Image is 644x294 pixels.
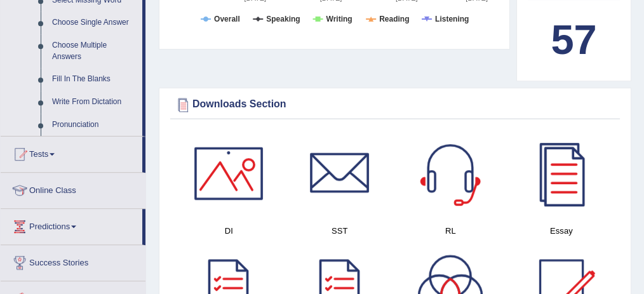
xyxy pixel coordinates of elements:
a: Online Class [1,173,145,204]
a: Pronunciation [46,114,142,137]
b: 57 [551,17,596,63]
a: Write From Dictation [46,91,142,114]
a: Fill In The Blanks [46,68,142,91]
a: Success Stories [1,245,145,277]
tspan: Reading [379,15,409,23]
tspan: Listening [435,15,469,23]
tspan: Speaking [266,15,300,23]
tspan: Writing [326,15,352,23]
a: Tests [1,137,142,168]
div: Downloads Section [173,95,617,114]
h4: DI [180,224,278,237]
a: Choose Multiple Answers [46,34,142,68]
h4: Essay [513,224,611,237]
a: Predictions [1,209,142,241]
h4: SST [291,224,389,237]
h4: RL [401,224,500,237]
tspan: Overall [214,15,240,23]
a: Choose Single Answer [46,11,142,34]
